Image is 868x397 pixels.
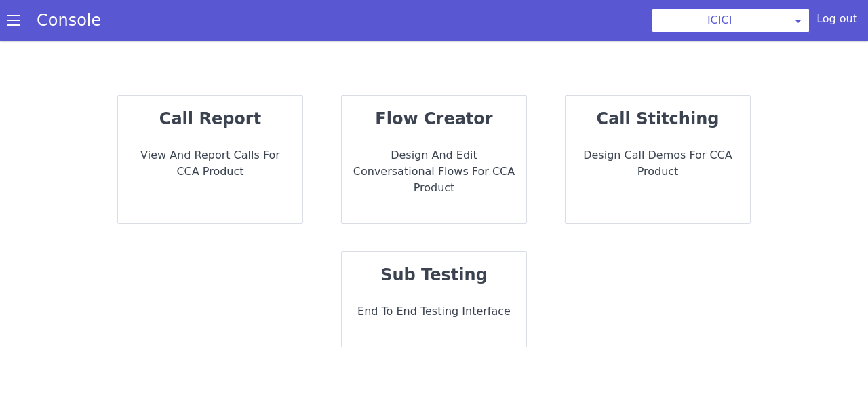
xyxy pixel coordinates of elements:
strong: sub testing [380,265,488,284]
p: View and report calls for CCA Product [129,147,292,180]
strong: flow creator [375,109,492,128]
a: Console [20,11,117,30]
strong: call stitching [597,109,719,128]
p: End to End Testing Interface [353,303,515,320]
p: Design and Edit Conversational flows for CCA Product [353,147,515,196]
strong: call report [159,109,261,128]
p: Design call demos for CCA Product [576,147,739,180]
button: ICICI [652,8,787,33]
div: Log out [816,11,857,33]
